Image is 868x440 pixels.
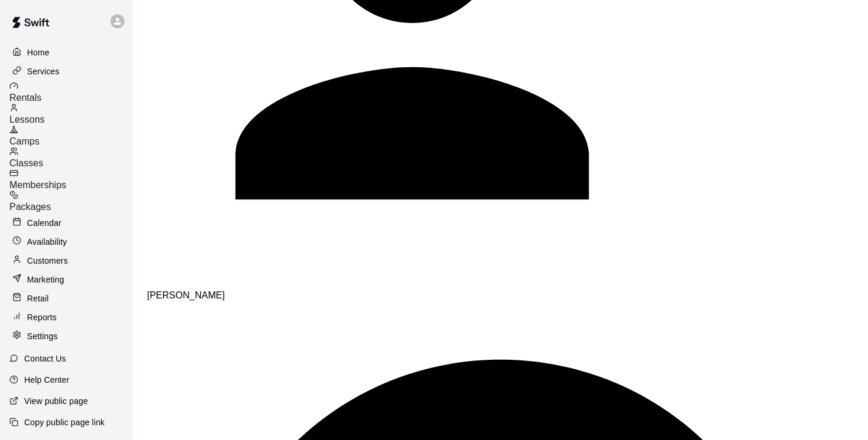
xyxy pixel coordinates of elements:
a: Lessons [9,103,133,125]
p: Copy public page link [24,416,105,428]
span: Lessons [9,114,45,124]
p: Calendar [27,217,61,229]
p: Services [27,65,60,77]
span: Classes [9,158,43,168]
a: Settings [9,327,123,345]
p: Retail [27,293,49,304]
a: Memberships [9,169,133,191]
span: Rentals [9,93,41,103]
a: Calendar [9,214,123,232]
a: Marketing [9,271,123,288]
a: Rentals [9,81,133,103]
p: Home [27,47,50,58]
p: Marketing [27,274,64,285]
p: Customers [27,255,68,267]
p: Reports [27,311,57,323]
a: Camps [9,125,133,147]
span: [PERSON_NAME] [147,290,225,300]
a: Availability [9,233,123,251]
a: Retail [9,290,123,307]
p: Availability [27,236,67,248]
a: Services [9,63,123,80]
p: Settings [27,330,58,342]
span: Camps [9,136,40,146]
p: Contact Us [24,353,66,365]
a: Packages [9,191,133,212]
span: Packages [9,202,51,212]
a: Reports [9,308,123,326]
span: Memberships [9,180,66,190]
p: Help Center [24,374,69,386]
p: View public page [24,395,88,407]
a: Classes [9,147,133,169]
a: Home [9,44,123,61]
a: Customers [9,252,123,270]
